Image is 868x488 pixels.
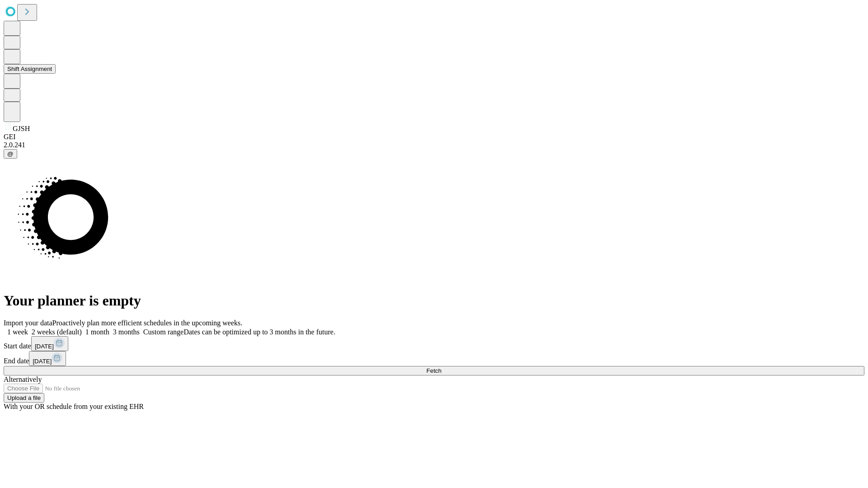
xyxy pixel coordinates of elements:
[7,328,28,336] span: 1 week
[35,343,54,350] span: [DATE]
[4,64,56,74] button: Shift Assignment
[7,150,14,157] span: @
[4,403,144,410] span: With your OR schedule from your existing EHR
[52,319,242,327] span: Proactively plan more efficient schedules in the upcoming weeks.
[4,351,864,366] div: End date
[4,133,864,141] div: GEI
[143,328,184,336] span: Custom range
[33,358,52,365] span: [DATE]
[4,375,42,383] span: Alternatively
[13,125,30,132] span: GJSH
[29,351,66,366] button: [DATE]
[426,367,441,374] span: Fetch
[32,328,82,336] span: 2 weeks (default)
[4,319,52,327] span: Import your data
[31,336,68,351] button: [DATE]
[85,328,109,336] span: 1 month
[113,328,140,336] span: 3 months
[4,292,864,309] h1: Your planner is empty
[4,393,44,403] button: Upload a file
[4,366,864,375] button: Fetch
[4,149,17,159] button: @
[184,328,335,336] span: Dates can be optimized up to 3 months in the future.
[4,141,864,149] div: 2.0.241
[4,336,864,351] div: Start date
